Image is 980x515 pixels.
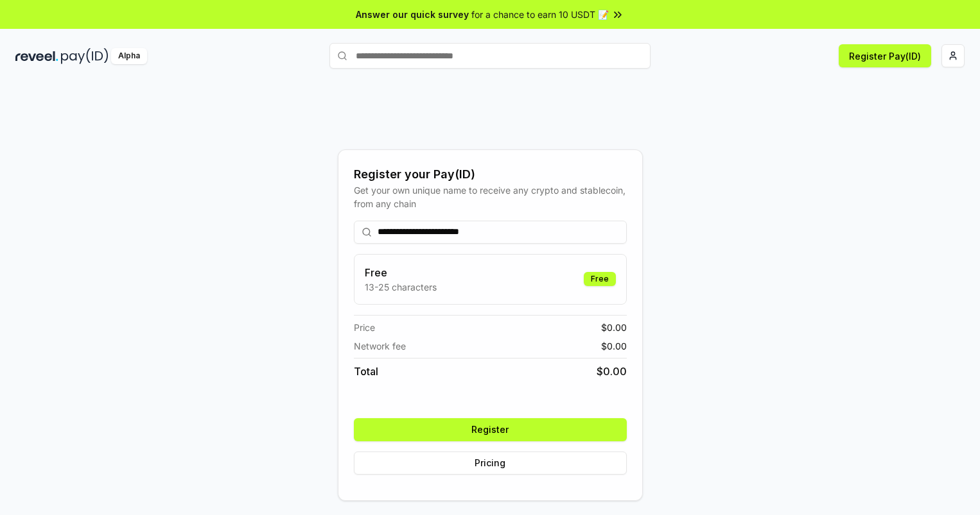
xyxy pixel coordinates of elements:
[354,321,375,334] span: Price
[15,48,58,64] img: reveel_dark
[365,280,437,294] p: 13-25 characters
[839,44,931,67] button: Register Pay(ID)
[354,339,406,353] span: Network fee
[354,364,378,379] span: Total
[61,48,109,64] img: pay_id
[354,165,627,183] div: Register your Pay(ID)
[471,8,609,21] span: for a chance to earn 10 USDT 📝
[111,48,147,64] div: Alpha
[354,418,627,441] button: Register
[601,321,627,334] span: $ 0.00
[354,452,627,475] button: Pricing
[356,8,469,21] span: Answer our quick survey
[365,265,437,280] h3: Free
[597,364,627,379] span: $ 0.00
[601,339,627,353] span: $ 0.00
[584,272,616,286] div: Free
[354,183,627,210] div: Get your own unique name to receive any crypto and stablecoin, from any chain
